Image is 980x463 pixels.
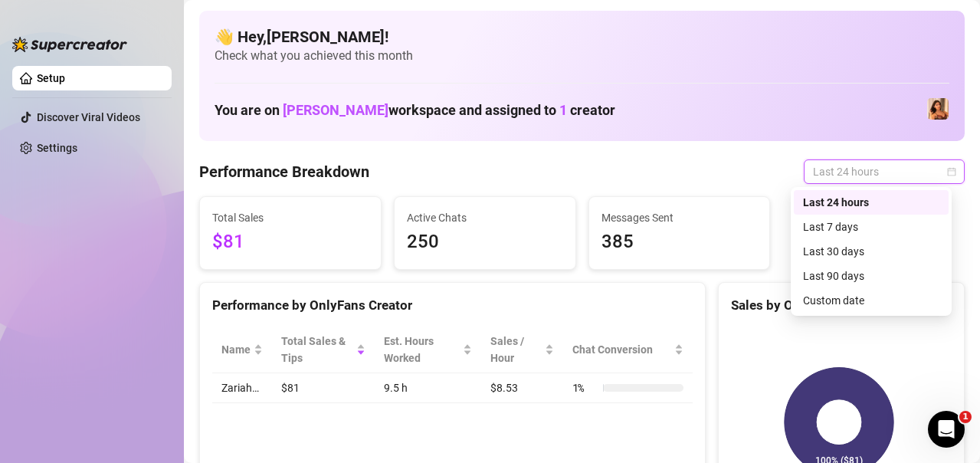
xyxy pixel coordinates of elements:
span: $81 [212,228,369,257]
div: Performance by OnlyFans Creator [212,295,693,316]
div: Last 24 hours [803,194,939,211]
img: Zariah (@tszariah) [927,98,949,120]
a: Settings [37,142,77,154]
div: Est. Hours Worked [384,333,459,366]
div: Last 90 days [794,264,949,288]
span: 250 [407,228,563,257]
div: Custom date [794,288,949,313]
th: Total Sales & Tips [272,327,375,373]
span: Chat Conversion [572,341,671,358]
span: Last 24 hours [813,160,955,183]
span: Active Chats [407,209,563,226]
div: Last 90 days [803,268,939,284]
a: Setup [37,72,65,84]
td: 9.5 h [375,373,480,403]
span: Messages Sent [601,209,758,226]
span: 385 [601,228,758,257]
h1: You are on workspace and assigned to creator [215,102,615,119]
a: Discover Viral Videos [37,111,140,123]
th: Sales / Hour [481,327,563,373]
h4: 👋 Hey, [PERSON_NAME] ! [215,26,949,48]
span: Sales / Hour [490,333,542,366]
span: Name [221,341,251,358]
div: Last 30 days [803,243,939,260]
td: $81 [272,373,375,403]
span: Total Sales & Tips [281,333,353,366]
div: Sales by OnlyFans Creator [731,295,952,316]
th: Name [212,327,272,373]
span: [PERSON_NAME] [283,102,388,118]
span: calendar [947,167,956,176]
div: Last 24 hours [794,190,949,215]
div: Last 7 days [794,215,949,239]
td: $8.53 [481,373,563,403]
iframe: Intercom live chat [928,411,965,448]
div: Last 7 days [803,218,939,235]
td: Zariah… [212,373,272,403]
span: Check what you achieved this month [215,48,949,64]
span: Total Sales [212,209,369,226]
span: 1 [559,102,567,118]
div: Custom date [803,292,939,309]
div: Last 30 days [794,239,949,264]
span: 1 [959,411,972,423]
img: logo-BBDzfeDw.svg [12,37,127,52]
th: Chat Conversion [563,327,693,373]
span: 1 % [572,379,597,396]
h4: Performance Breakdown [199,161,369,182]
